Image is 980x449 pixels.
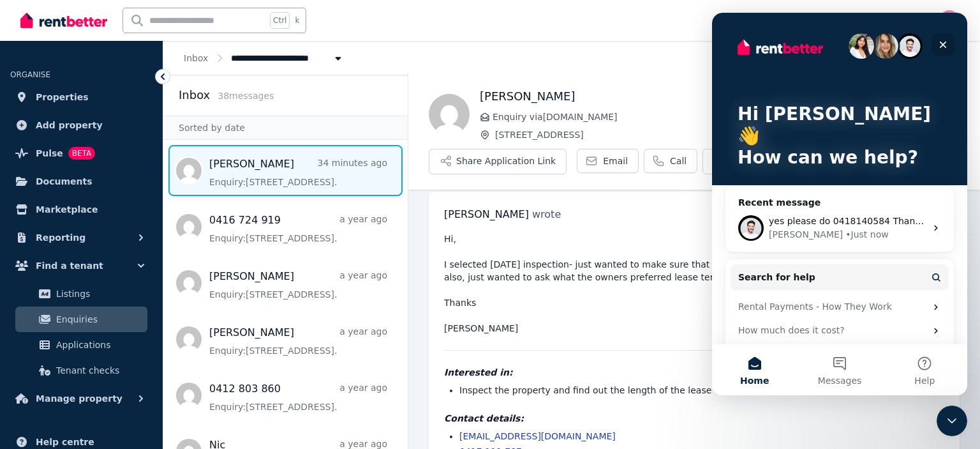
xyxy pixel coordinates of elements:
div: How much does it cost? [19,306,237,330]
a: Applications [15,332,147,358]
a: Call [644,149,697,173]
span: Manage property [36,391,122,406]
span: Pulse [36,146,63,161]
a: Enquiries [15,307,147,332]
a: [PERSON_NAME]a year agoEnquiry:[STREET_ADDRESS]. [209,325,387,357]
iframe: Intercom live chat [712,13,967,395]
li: Inspect the property and find out the length of the lease [459,384,944,397]
button: Share Application Link [429,149,567,174]
span: Home [28,363,57,372]
h2: Inbox [179,86,210,104]
div: Rental Payments - How They Work [19,282,237,306]
span: Reporting [36,230,85,245]
span: Email [603,155,628,167]
a: [PERSON_NAME]34 minutes agoEnquiry:[STREET_ADDRESS]. [209,156,387,188]
span: Enquiries [56,312,142,327]
a: Documents [10,169,152,194]
span: wrote [532,208,561,220]
span: Marketplace [36,202,98,217]
span: Messages [106,363,150,372]
span: 38 message s [218,91,274,101]
span: yes please do 0418140584 Thank you [PERSON_NAME] [57,203,304,213]
button: Help [170,331,255,383]
button: Reporting [10,225,152,250]
span: Find a tenant [36,258,103,273]
span: ORGANISE [10,70,50,79]
div: How much does it cost? [26,311,214,324]
button: Tags [702,149,775,174]
a: Tenant checks [15,358,147,383]
span: [STREET_ADDRESS] [495,128,960,141]
a: Email [577,149,639,173]
span: Enquiry via [DOMAIN_NAME] [493,110,960,123]
img: RentBetter [20,11,107,30]
span: Add property [36,118,103,133]
iframe: Intercom live chat [937,406,967,436]
a: [EMAIL_ADDRESS][DOMAIN_NAME] [459,431,616,441]
pre: Hi, I selected [DATE] inspection- just wanted to make sure that inspection date and time was rece... [444,232,944,335]
button: Search for help [19,252,237,277]
a: [PERSON_NAME]a year agoEnquiry:[STREET_ADDRESS]. [209,269,387,301]
span: Documents [36,174,93,189]
span: k [295,15,299,26]
a: Inbox [184,53,208,63]
a: Listings [15,281,147,307]
h4: Contact details: [444,412,944,425]
img: Darren [429,94,470,135]
img: Tom Davison [939,10,960,31]
span: Help [202,363,223,372]
a: Properties [10,84,152,110]
span: BETA [68,147,95,160]
nav: Breadcrumb [163,41,365,75]
span: Applications [56,337,142,353]
div: • Just now [133,215,176,229]
div: Rental Payments - How They Work [26,287,214,301]
span: Call [670,155,687,167]
span: Listings [56,286,142,301]
span: Ctrl [270,12,290,29]
a: PulseBETA [10,141,152,166]
a: 0412 803 860a year agoEnquiry:[STREET_ADDRESS]. [209,381,387,413]
span: Search for help [26,258,103,271]
button: Messages [85,331,170,383]
span: [PERSON_NAME] [444,208,529,220]
button: Find a tenant [10,253,152,278]
span: Properties [36,89,89,105]
h4: Interested in: [444,366,944,379]
a: Add property [10,112,152,138]
span: Tenant checks [56,363,142,378]
div: Sorted by date [163,116,408,140]
h1: [PERSON_NAME] [480,88,960,105]
a: Marketplace [10,197,152,222]
a: 0416 724 919a year agoEnquiry:[STREET_ADDRESS]. [209,213,387,245]
div: Close [219,20,242,43]
div: [PERSON_NAME] [57,215,131,229]
button: Manage property [10,386,152,411]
